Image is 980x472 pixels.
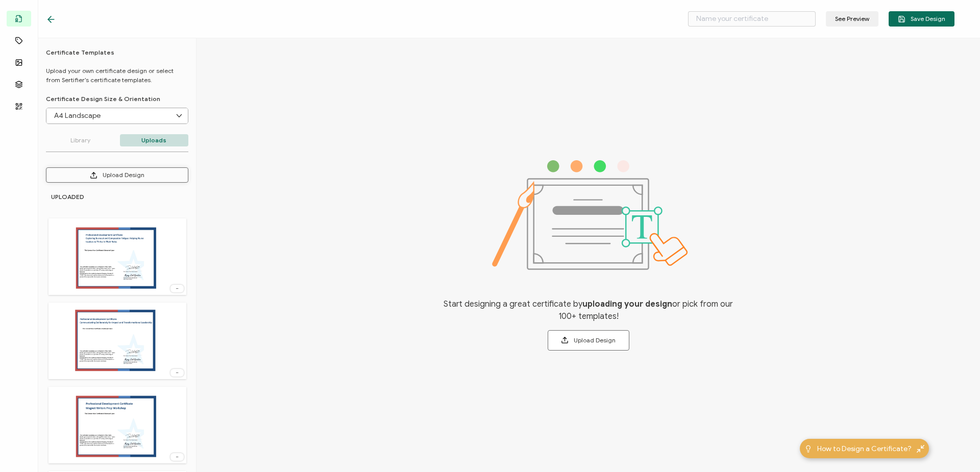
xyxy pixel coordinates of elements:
img: 885a10c4-06c2-4dad-a5d8-1854cd8d2787.jpg [74,223,160,290]
img: ed188ae1-958f-4e42-8524-e3769474c0e7.jpg [74,392,160,458]
input: Select [46,108,188,123]
button: Upload Design [548,330,629,351]
p: Uploads [120,134,189,146]
p: Upload your own certificate design or select from Sertifier’s certificate templates. [46,66,188,85]
button: Save Design [889,11,954,27]
h6: Certificate Templates [46,48,188,56]
iframe: Chat Widget [929,423,980,472]
img: minimize-icon.svg [917,445,924,453]
b: uploading your design [582,299,672,309]
p: Library [46,134,115,146]
button: See Preview [826,11,878,27]
img: 200d58cf-74c7-4dee-be3c-4e33497d7553.jpg [74,308,160,374]
p: Certificate Design Size & Orientation [46,95,188,103]
span: Start designing a great certificate by or pick from our 100+ templates! [442,298,736,322]
span: How to Design a Certificate? [817,443,912,454]
img: designs-certificate.svg [487,160,689,270]
button: Upload Design [46,167,188,183]
h6: UPLOADED [51,193,186,201]
span: Save Design [898,15,945,23]
input: Name your certificate [688,11,816,27]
